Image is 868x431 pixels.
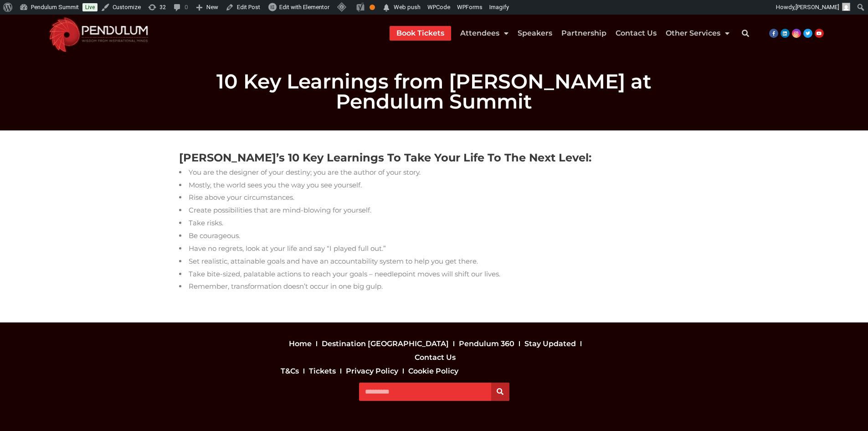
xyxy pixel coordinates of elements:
a: Home [287,337,314,351]
li: Remember, transformation doesn’t occur in one big gulp. [179,280,689,293]
a: Stay Updated [522,337,578,351]
a: Destination [GEOGRAPHIC_DATA] [319,337,451,351]
a: Privacy Policy [344,364,401,378]
a: Contact Us [412,351,458,364]
li: Rise above your circumstances. [179,191,689,204]
a: Tickets [307,364,338,378]
a: Attendees [460,26,508,41]
img: cropped-cropped-Pendulum-Summit-Logo-Website.png [43,15,154,52]
a: Speakers [518,26,552,41]
iframe: Brevo live chat [5,350,157,426]
li: Be courageous. [179,229,689,242]
li: Take risks. [179,217,689,229]
a: Cookie Policy [406,364,461,378]
button: Search [491,383,509,401]
nav: Menu [278,337,590,364]
div: Search [736,24,755,42]
h1: 10 Key Learnings from [PERSON_NAME] at Pendulum Summit [179,71,689,111]
a: T&Cs [278,364,301,378]
a: Live [82,3,98,11]
li: Set realistic, attainable goals and have an accountability system to help you get there. [179,255,689,268]
a: Other Services [666,26,729,41]
a: Pendulum 360 [457,337,517,351]
div: OK [370,5,375,10]
a: Contact Us [616,26,657,41]
h4: [PERSON_NAME]’s 10 Key Learnings To Take Your Life To The Next Level: [179,150,689,166]
li: You are the designer of your destiny; you are the author of your story. [179,166,689,179]
li: Create possibilities that are mind-blowing for yourself. [179,204,689,217]
nav: Menu [278,364,590,378]
a: Book Tickets [396,26,444,41]
span: [PERSON_NAME] [796,4,839,10]
span: Edit with Elementor [279,4,329,10]
a: Partnership [561,26,606,41]
li: Take bite-sized, palatable actions to reach your goals – needlepoint moves will shift our lives. [179,268,689,280]
li: Mostly, the world sees you the way you see yourself. [179,179,689,192]
li: Have no regrets, look at your life and say “I played full out.” [179,242,689,255]
nav: Menu [390,26,729,41]
span:  [382,1,391,14]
